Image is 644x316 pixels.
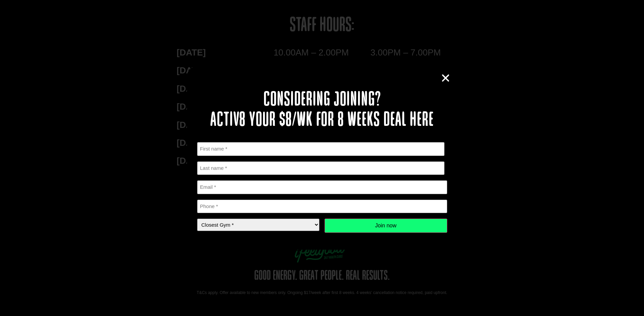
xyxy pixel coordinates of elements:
[197,142,445,156] input: First name *
[197,161,445,175] input: Last name *
[440,73,451,83] a: Close
[197,180,447,194] input: Email *
[325,219,447,233] input: Join now
[197,200,447,213] input: Phone *
[197,90,447,131] h2: Considering joining? Activ8 your $8/wk for 8 weeks deal here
